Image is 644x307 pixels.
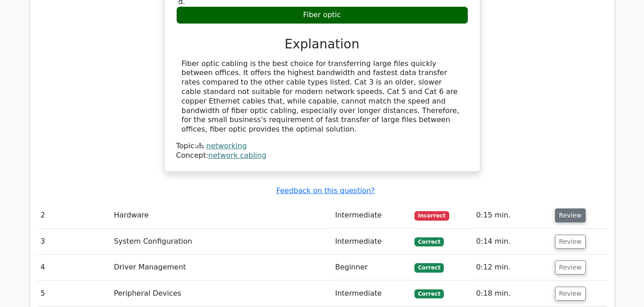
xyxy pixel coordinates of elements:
[176,142,468,151] div: Topic:
[555,287,586,301] button: Review
[473,229,551,255] td: 0:14 min.
[176,6,468,24] div: Fiber optic
[555,235,586,249] button: Review
[206,142,247,150] a: networking
[182,59,463,134] div: Fiber optic cabling is the best choice for transferring large files quickly between offices. It o...
[473,281,551,307] td: 0:18 min.
[276,186,375,195] a: Feedback on this question?
[208,151,266,160] a: network cabling
[414,237,444,246] span: Correct
[37,281,110,307] td: 5
[473,203,551,228] td: 0:15 min.
[331,255,411,280] td: Beginner
[414,263,444,272] span: Correct
[473,255,551,280] td: 0:12 min.
[555,260,586,274] button: Review
[331,281,411,307] td: Intermediate
[331,203,411,228] td: Intermediate
[110,203,332,228] td: Hardware
[37,203,110,228] td: 2
[37,229,110,255] td: 3
[110,229,332,255] td: System Configuration
[414,289,444,298] span: Correct
[37,255,110,280] td: 4
[110,255,332,280] td: Driver Management
[331,229,411,255] td: Intermediate
[555,208,586,222] button: Review
[176,151,468,161] div: Concept:
[182,37,463,52] h3: Explanation
[414,211,449,220] span: Incorrect
[110,281,332,307] td: Peripheral Devices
